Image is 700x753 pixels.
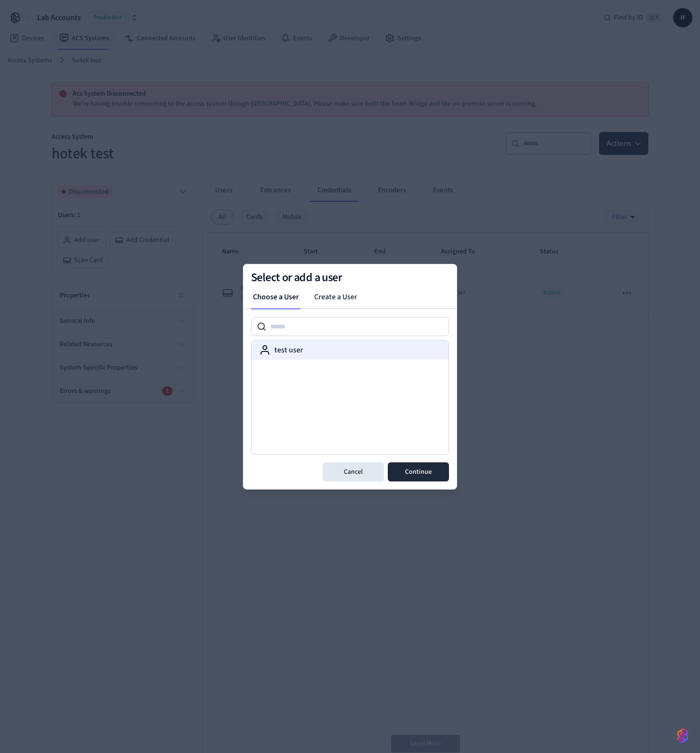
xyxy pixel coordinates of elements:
[388,462,449,481] button: Continue
[245,287,306,306] a: Choose a User
[306,287,365,306] a: Create a User
[677,728,689,743] img: SeamLogoGradient.69752ec5.svg
[251,272,449,284] h2: Select or add a user
[274,344,303,356] label: test user
[323,462,384,481] button: Cancel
